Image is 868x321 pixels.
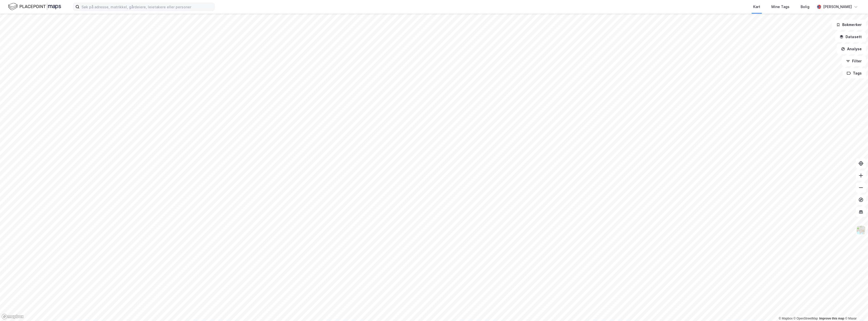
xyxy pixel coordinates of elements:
button: Datasett [835,32,866,42]
input: Søk på adresse, matrikkel, gårdeiere, leietakere eller personer [79,3,214,11]
div: Kart [753,4,760,10]
iframe: Chat Widget [843,297,868,321]
a: Improve this map [819,317,844,320]
div: Bolig [801,4,809,10]
button: Analyse [837,44,866,54]
a: OpenStreetMap [794,317,818,320]
img: logo.f888ab2527a4732fd821a326f86c7f29.svg [8,2,61,11]
button: Bokmerker [832,20,866,30]
div: Kontrollprogram for chat [843,297,868,321]
img: Z [856,225,866,235]
div: [PERSON_NAME] [823,4,852,10]
a: Mapbox homepage [2,314,24,319]
button: Filter [842,56,866,66]
div: Mine Tags [771,4,790,10]
a: Mapbox [779,317,793,320]
button: Tags [843,68,866,78]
